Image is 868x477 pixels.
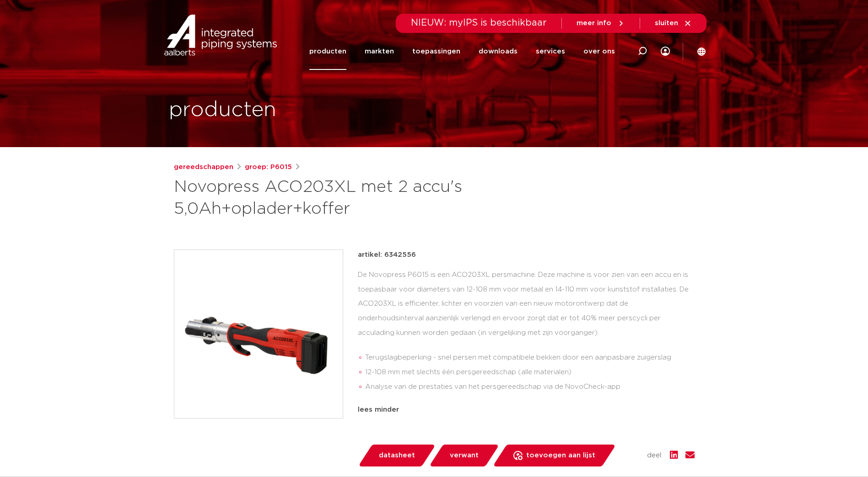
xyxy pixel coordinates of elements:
[655,19,692,27] a: sluiten
[169,95,276,125] h1: producten
[174,250,343,418] img: Product Image for Novopress ACO203XL met 2 accu's 5,0Ah+oplader+koffer
[358,445,436,466] a: datasheet
[526,448,595,463] span: toevoegen aan lijst
[411,18,547,27] span: NIEUW: myIPS is beschikbaar
[577,19,625,27] a: meer info
[358,268,695,398] div: De Novopress P6015 is een ACO203XL persmachine. Deze machine is voor zien van een accu en is toep...
[365,380,695,394] li: Analyse van de prestaties van het persgereedschap via de NovoCheck-app
[358,404,695,415] div: lees minder
[583,33,615,70] a: over ons
[536,33,565,70] a: services
[174,176,518,220] h1: Novopress ACO203XL met 2 accu's 5,0Ah+oplader+koffer
[661,33,670,70] div: my IPS
[365,33,394,70] a: markten
[245,162,292,173] a: groep: P6015
[647,450,663,461] span: deel:
[429,445,499,466] a: verwant
[412,33,460,70] a: toepassingen
[577,20,611,26] span: meer info
[450,448,479,463] span: verwant
[365,350,695,365] li: Terugslagbeperking - snel persen met compatibele bekken door een aanpasbare zuigerslag
[379,448,415,463] span: datasheet
[655,20,678,26] span: sluiten
[358,249,416,260] p: artikel: 6342556
[365,365,695,380] li: 12-108 mm met slechts één persgereedschap (alle materialen)
[309,33,346,70] a: producten
[309,33,615,70] nav: Menu
[479,33,518,70] a: downloads
[174,162,233,173] a: gereedschappen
